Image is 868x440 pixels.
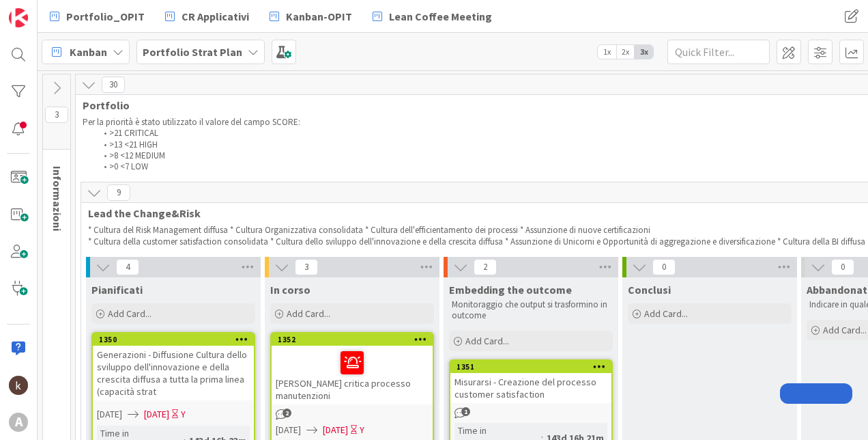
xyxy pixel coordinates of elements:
[70,44,107,60] span: Kanban
[635,45,653,59] span: 3x
[182,8,249,25] span: CR Applicativi
[97,407,122,422] span: [DATE]
[652,259,676,275] span: 0
[616,45,635,59] span: 2x
[261,4,360,29] a: Kanban-OPIT
[270,283,310,297] span: In corso
[116,259,139,275] span: 4
[107,184,130,201] span: 9
[50,166,64,231] span: Informazioni
[45,107,68,123] span: 3
[450,361,611,373] div: 1351
[364,4,500,29] a: Lean Coffee Meeting
[628,283,671,297] span: Conclusi
[598,45,616,59] span: 1x
[450,373,611,403] div: Misurarsi - Creazione del processo customer satisfaction
[276,423,301,437] span: [DATE]
[91,283,143,297] span: Pianificati
[272,346,433,404] div: [PERSON_NAME] critica processo manutenzioni
[360,423,364,437] div: Y
[452,299,610,322] p: Monitoraggio che output si trasformino in outcome
[323,423,348,437] span: [DATE]
[144,407,169,422] span: [DATE]
[157,4,257,29] a: CR Applicativi
[93,333,254,346] div: 1350
[278,335,433,344] div: 1352
[457,362,611,372] div: 1351
[287,307,330,320] span: Add Card...
[283,409,291,417] span: 2
[9,413,28,432] div: A
[823,324,867,336] span: Add Card...
[465,335,509,347] span: Add Card...
[449,283,572,297] span: Embedding the outcome
[667,40,770,64] input: Quick Filter...
[143,45,242,59] b: Portfolio Strat Plan
[461,407,470,416] span: 1
[389,8,492,25] span: Lean Coffee Meeting
[181,407,186,422] div: Y
[93,333,254,400] div: 1350Generazioni - Diffusione Cultura dello sviluppo dell'innovazione e della crescita diffusa a t...
[102,77,125,93] span: 30
[108,307,151,320] span: Add Card...
[295,259,318,275] span: 3
[644,307,688,320] span: Add Card...
[99,335,254,344] div: 1350
[831,259,854,275] span: 0
[42,4,153,29] a: Portfolio_OPIT
[9,376,28,395] img: kh
[286,8,352,25] span: Kanban-OPIT
[272,333,433,404] div: 1352[PERSON_NAME] critica processo manutenzioni
[93,346,254,400] div: Generazioni - Diffusione Cultura dello sviluppo dell'innovazione e della crescita diffusa a tutta...
[66,8,145,25] span: Portfolio_OPIT
[272,333,433,346] div: 1352
[450,361,611,403] div: 1351Misurarsi - Creazione del processo customer satisfaction
[9,8,28,27] img: Visit kanbanzone.com
[474,259,497,275] span: 2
